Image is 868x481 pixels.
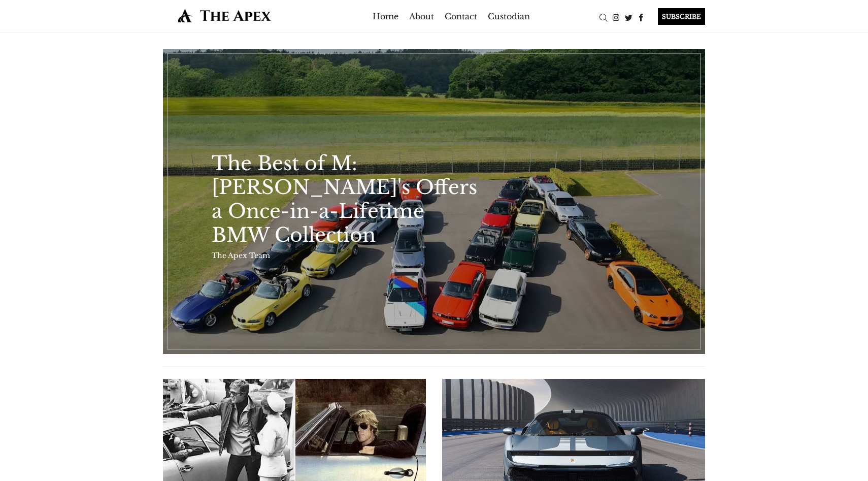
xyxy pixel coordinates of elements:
div: SUBSCRIBE [658,8,705,25]
a: About [409,8,434,24]
a: Search [597,12,610,22]
a: The Best of M: RM Sotheby's Offers a Once-in-a-Lifetime BMW Collection [163,49,705,354]
a: The Best of M: [PERSON_NAME]'s Offers a Once-in-a-Lifetime BMW Collection [212,151,483,247]
a: Contact [445,8,477,24]
a: Facebook [635,12,648,22]
a: Custodian [488,8,530,24]
a: Home [373,8,398,24]
img: The Apex by Custodian [163,8,286,23]
a: Twitter [622,12,635,22]
a: Instagram [610,12,622,22]
a: SUBSCRIBE [648,8,705,25]
a: The Apex Team [212,251,270,260]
